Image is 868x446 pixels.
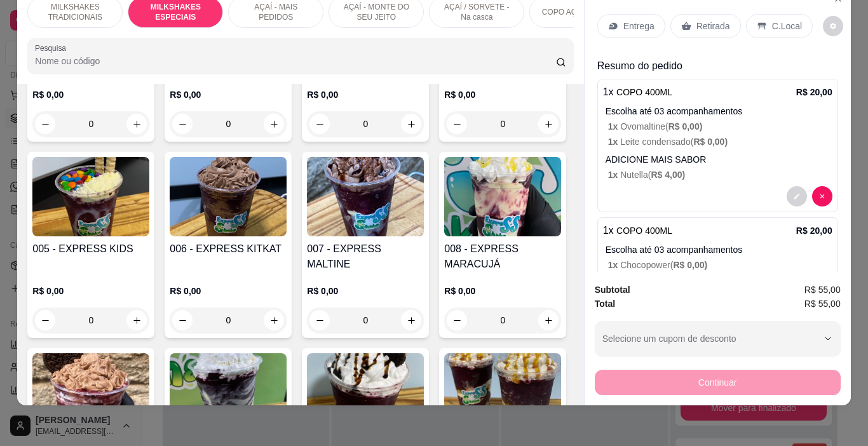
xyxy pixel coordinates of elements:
p: R$ 0,00 [32,88,149,101]
span: R$ 55,00 [804,283,841,297]
p: R$ 0,00 [307,285,424,297]
span: 1 x [608,170,620,180]
p: Leite condensado ( [608,135,832,148]
p: R$ 0,00 [444,88,561,101]
p: Escolha até 03 acompanhamentos [606,105,832,118]
img: product-image [32,157,149,236]
p: Nutella ( [608,168,832,181]
p: R$ 0,00 [170,88,287,101]
img: product-image [32,353,149,433]
strong: Total [595,299,615,309]
p: Chocopower ( [608,259,832,271]
p: R$ 20,00 [796,224,832,237]
p: Resumo do pedido [597,58,838,74]
p: Escolha até 03 acompanhamentos [606,243,832,256]
p: R$ 0,00 [444,285,561,297]
p: AÇAÍ / SORVETE - Na casca [440,2,513,22]
img: product-image [444,157,561,236]
img: product-image [444,353,561,433]
p: MILKSHAKES TRADICIONAIS [38,2,112,22]
p: R$ 20,00 [796,86,832,98]
p: R$ 0,00 [32,285,149,297]
img: product-image [307,157,424,236]
label: Pesquisa [35,43,71,53]
h4: 007 - EXPRESS MALTINE [307,241,424,272]
p: Ovomaltine ( [608,120,832,133]
p: R$ 0,00 [170,285,287,297]
h4: 005 - EXPRESS KIDS [32,241,149,257]
button: Selecione um cupom de desconto [595,321,841,356]
p: COPO AÇAÍ - PURO [542,7,613,17]
span: COPO 400ML [616,226,672,236]
h4: 008 - EXPRESS MARACUJÁ [444,241,561,272]
p: 1 x [603,223,672,238]
p: MILKSHAKES ESPECIAIS [139,2,212,22]
span: R$ 0,00 ) [673,260,707,270]
strong: Subtotal [595,285,630,295]
span: 1 x [608,121,620,132]
p: C.Local [772,20,802,32]
p: 1 x [603,84,672,100]
img: product-image [170,157,287,236]
span: 1 x [608,137,620,147]
p: R$ 0,00 [307,88,424,101]
button: decrease-product-quantity [823,16,843,36]
button: decrease-product-quantity [812,186,832,206]
p: AÇAÍ - MAIS PEDIDOS [239,2,313,22]
span: 1 x [608,260,620,270]
p: AÇAÍ - MONTE DO SEU JEITO [339,2,413,22]
button: decrease-product-quantity [787,186,807,206]
input: Pesquisa [35,55,556,67]
span: R$ 4,00 ) [651,170,685,180]
span: R$ 0,00 ) [693,137,728,147]
p: ADICIONE MAIS SABOR [606,153,832,166]
img: product-image [170,353,287,433]
img: product-image [307,353,424,433]
span: R$ 55,00 [804,297,841,311]
p: Retirada [696,20,730,32]
p: Entrega [623,20,654,32]
h4: 006 - EXPRESS KITKAT [170,241,287,257]
span: COPO 400ML [616,87,672,97]
span: R$ 0,00 ) [668,121,703,132]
